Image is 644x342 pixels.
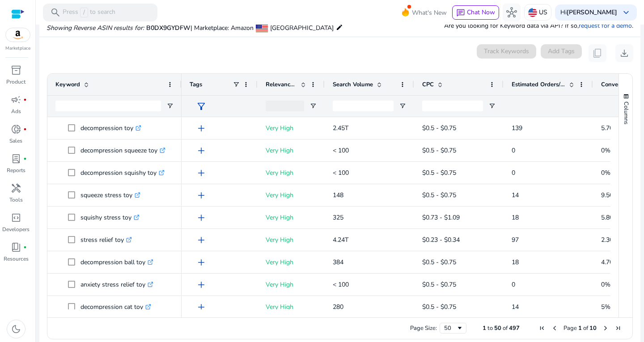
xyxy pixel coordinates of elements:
[538,325,546,332] div: First Page
[47,24,144,32] i: Showing Reverse ASIN results for:
[7,166,25,174] p: Reports
[452,5,499,20] button: chatChat Now
[583,324,588,332] span: of
[55,101,161,111] input: Keyword Filter Input
[63,8,115,17] p: Press to search
[601,213,619,222] span: 5.80%
[563,324,577,332] span: Page
[6,78,25,86] p: Product
[80,119,141,137] p: decompression toy
[196,302,207,312] span: add
[512,236,519,244] span: 97
[578,324,582,332] span: 1
[266,298,317,316] p: Very High
[11,183,21,194] span: handyman
[196,168,207,178] span: add
[9,137,22,145] p: Sales
[567,8,617,17] b: [PERSON_NAME]
[444,324,456,332] div: 50
[621,7,631,18] span: keyboard_arrow_down
[11,124,21,135] span: donut_small
[50,7,61,18] span: search
[266,164,317,182] p: Very High
[11,94,21,105] span: campaign
[266,141,317,160] p: Very High
[2,225,30,233] p: Developers
[601,258,619,266] span: 4.70%
[80,164,165,182] p: decompression squishy toy
[266,231,317,249] p: Very High
[512,213,519,222] span: 18
[11,107,21,115] p: Ads
[333,169,349,177] span: < 100
[333,146,349,155] span: < 100
[336,22,343,33] mat-icon: edit
[196,123,207,134] span: add
[333,236,348,244] span: 4.24T
[196,101,207,112] span: filter_alt
[412,5,447,21] span: What's New
[488,102,496,110] button: Open Filter Menu
[422,146,456,155] span: $0.5 - $0.75
[190,80,202,89] span: Tags
[512,280,515,289] span: 0
[487,324,493,332] span: to
[333,80,373,89] span: Search Volume
[483,324,486,332] span: 1
[601,280,610,289] span: 0%
[512,303,519,311] span: 14
[512,169,515,177] span: 0
[333,124,348,132] span: 2.45T
[333,101,394,111] input: Search Volume Filter Input
[266,208,317,227] p: Very High
[422,191,456,199] span: $0.5 - $0.75
[11,153,21,164] span: lab_profile
[270,24,334,32] span: [GEOGRAPHIC_DATA]
[422,236,460,244] span: $0.23 - $0.34
[80,8,88,17] span: /
[422,280,456,289] span: $0.5 - $0.75
[333,303,343,311] span: 280
[422,80,434,89] span: CPC
[399,102,406,110] button: Open Filter Menu
[422,213,460,222] span: $0.73 - $1.09
[266,80,297,89] span: Relevance Score
[9,196,23,204] p: Tools
[309,102,317,110] button: Open Filter Menu
[422,169,456,177] span: $0.5 - $0.75
[333,280,349,289] span: < 100
[512,191,519,199] span: 14
[333,258,343,266] span: 384
[196,279,207,290] span: add
[266,186,317,204] p: Very High
[333,191,343,199] span: 148
[512,146,515,155] span: 0
[80,141,165,160] p: decompression squeeze toy
[422,303,456,311] span: $0.5 - $0.75
[266,275,317,294] p: Very High
[196,235,207,245] span: add
[601,191,619,199] span: 9.50%
[4,255,29,263] p: Resources
[601,169,610,177] span: 0%
[191,24,254,32] span: | Marketplace: Amazon
[11,324,21,334] span: dark_mode
[196,190,207,201] span: add
[146,24,191,32] span: B0DX9GYDFW
[503,324,508,332] span: of
[410,324,437,332] div: Page Size:
[80,298,151,316] p: decompression cat toy
[560,9,617,16] p: Hi
[494,324,501,332] span: 50
[80,208,140,227] p: squishy stress toy
[80,253,153,271] p: decompression ball toy
[539,4,547,20] p: US
[601,236,619,244] span: 2.30%
[23,157,27,160] span: fiber_manual_record
[23,245,27,249] span: fiber_manual_record
[11,242,21,253] span: book_4
[467,8,495,17] span: Chat Now
[80,275,153,294] p: anxiety stress relief toy
[266,253,317,271] p: Very High
[422,101,483,111] input: CPC Filter Input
